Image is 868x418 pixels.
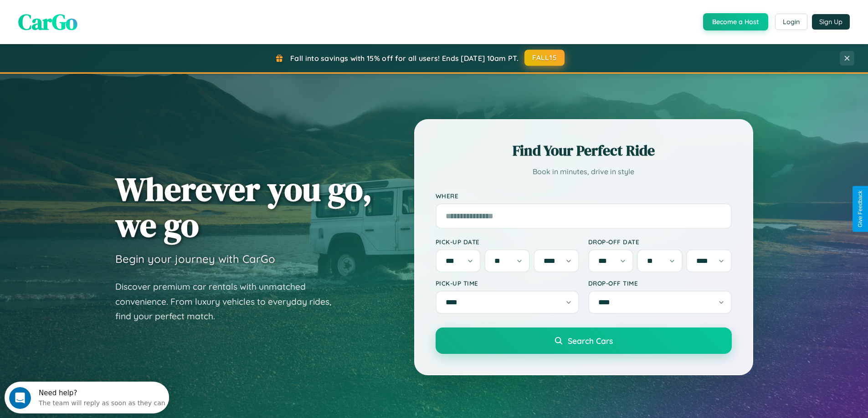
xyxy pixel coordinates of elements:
[436,141,732,161] h2: Find Your Perfect Ride
[436,238,579,246] label: Pick-up Date
[18,7,77,37] span: CarGo
[703,13,768,30] button: Become a Host
[524,50,565,66] button: FALL15
[436,279,579,287] label: Pick-up Time
[588,279,732,287] label: Drop-off Time
[115,279,343,324] p: Discover premium car rentals with unmatched convenience. From luxury vehicles to everyday rides, ...
[857,191,863,227] div: Give Feedback
[9,387,31,409] iframe: Intercom live chat
[568,336,613,346] span: Search Cars
[5,382,169,413] iframe: Intercom live chat discovery launcher
[290,54,519,63] span: Fall into savings with 15% off for all users! Ends [DATE] 10am PT.
[588,238,732,246] label: Drop-off Date
[115,171,372,243] h1: Wherever you go, we go
[436,327,732,354] button: Search Cars
[812,14,850,30] button: Sign Up
[115,252,275,266] h3: Begin your journey with CarGo
[34,15,161,25] div: The team will reply as soon as they can
[436,165,732,178] p: Book in minutes, drive in style
[34,8,161,15] div: Need help?
[436,192,732,200] label: Where
[775,14,807,30] button: Login
[4,4,169,29] div: Open Intercom Messenger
